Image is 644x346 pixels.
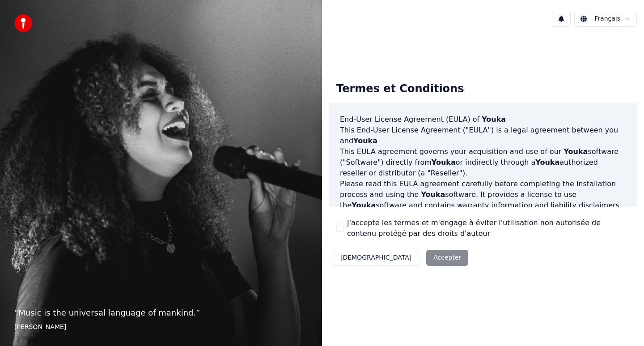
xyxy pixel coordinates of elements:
h3: End-User License Agreement (EULA) of [340,114,626,125]
span: Youka [535,158,559,167]
img: youka [14,14,32,32]
label: J'accepte les termes et m'engage à éviter l'utilisation non autorisée de contenu protégé par des ... [347,218,630,239]
span: Youka [432,158,456,167]
footer: [PERSON_NAME] [14,323,308,332]
p: This EULA agreement governs your acquisition and use of our software ("Software") directly from o... [340,146,626,179]
span: Youka [421,190,445,199]
p: This End-User License Agreement ("EULA") is a legal agreement between you and [340,125,626,146]
div: Termes et Conditions [329,75,471,103]
p: “ Music is the universal language of mankind. ” [14,307,308,319]
button: [DEMOGRAPHIC_DATA] [333,250,419,266]
span: Youka [353,137,377,145]
p: Please read this EULA agreement carefully before completing the installation process and using th... [340,179,626,211]
span: Youka [563,147,588,156]
span: Youka [482,115,506,124]
span: Youka [352,201,376,209]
